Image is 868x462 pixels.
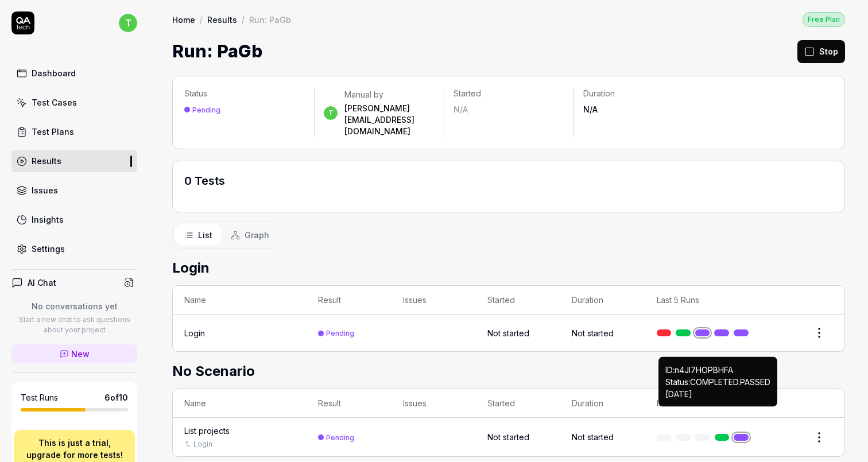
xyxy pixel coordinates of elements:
[172,258,845,278] h2: Login
[476,286,560,315] th: Started
[11,62,137,84] a: Dashboard
[242,14,245,25] div: /
[11,238,137,260] a: Settings
[184,88,305,99] p: Status
[11,208,137,231] a: Insights
[222,224,278,246] button: Graph
[476,418,560,456] td: Not started
[583,104,598,114] span: N/A
[560,286,645,315] th: Duration
[193,439,212,449] a: Login
[11,179,137,201] a: Issues
[307,389,392,418] th: Result
[173,286,307,315] th: Name
[344,103,435,137] div: [PERSON_NAME][EMAIL_ADDRESS][DOMAIN_NAME]
[198,229,212,241] span: List
[326,329,354,337] div: Pending
[172,14,195,25] a: Home
[172,38,262,64] h1: Run: PaGb
[583,88,694,99] p: Duration
[184,425,230,437] a: List projects
[324,106,338,120] span: t
[560,315,645,351] td: Not started
[21,437,128,461] p: This is just a trial, upgrade for more tests!
[11,121,137,143] a: Test Plans
[560,389,645,418] th: Duration
[665,389,692,399] time: [DATE]
[344,89,435,100] div: Manual by
[119,14,137,32] span: t
[32,96,77,108] div: Test Cases
[665,364,770,400] p: ID: n4JI7HOPBHFA Status: COMPLETED . PASSED
[32,155,61,167] div: Results
[32,67,76,79] div: Dashboard
[454,88,564,99] p: Started
[32,126,74,138] div: Test Plans
[192,106,220,114] div: Pending
[71,348,90,360] span: New
[803,11,845,27] button: Free Plan
[476,315,560,351] td: Not started
[21,393,58,403] h5: Test Runs
[326,433,354,442] div: Pending
[797,40,845,63] button: Stop
[32,184,58,196] div: Issues
[172,361,845,382] h2: No Scenario
[173,389,307,418] th: Name
[119,11,137,34] button: t
[645,389,760,418] th: Last 5 Runs
[28,277,56,289] h4: AI Chat
[11,300,137,312] p: No conversations yet
[104,391,128,403] span: 6 of 10
[184,174,225,188] span: 0 Tests
[645,286,760,315] th: Last 5 Runs
[249,14,291,25] div: Run: PaGb
[184,327,205,339] a: Login
[175,224,222,246] button: List
[200,14,203,25] div: /
[207,14,237,25] a: Results
[803,12,845,27] div: Free Plan
[11,91,137,114] a: Test Cases
[32,213,64,226] div: Insights
[560,418,645,456] td: Not started
[476,389,560,418] th: Started
[11,150,137,172] a: Results
[32,243,65,255] div: Settings
[11,344,137,363] a: New
[11,315,137,335] p: Start a new chat to ask questions about your project
[307,286,392,315] th: Result
[392,286,476,315] th: Issues
[454,104,468,114] span: N/A
[245,229,269,241] span: Graph
[392,389,476,418] th: Issues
